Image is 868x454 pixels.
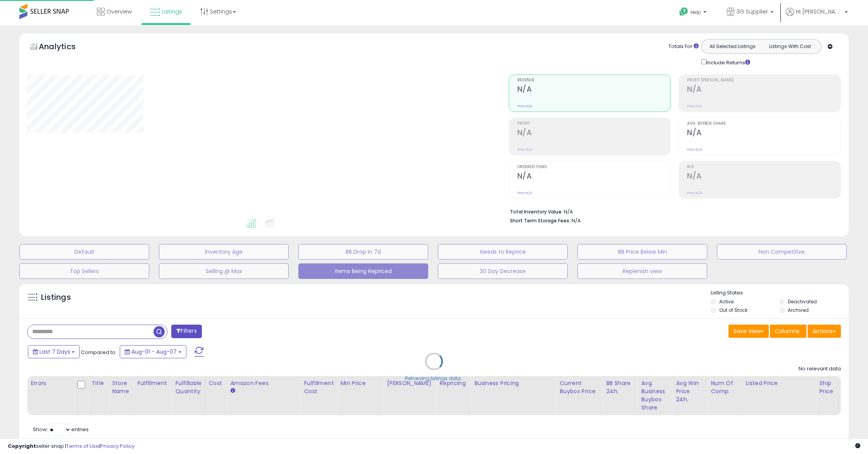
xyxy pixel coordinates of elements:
[687,104,702,108] small: Prev: N/A
[717,244,847,260] button: Non Competitive
[162,8,182,15] span: Listings
[687,128,840,139] h2: N/A
[796,8,842,15] span: Hi [PERSON_NAME]
[687,147,702,152] small: Prev: N/A
[298,244,428,260] button: BB Drop in 7d
[761,41,819,52] button: Listings With Cost
[687,78,840,83] span: Profit [PERSON_NAME]
[687,191,702,195] small: Prev: N/A
[8,442,36,450] strong: Copyright
[687,85,840,95] h2: N/A
[517,165,671,169] span: Ordered Items
[673,1,714,25] a: Help
[696,58,759,67] div: Include Returns
[510,217,570,224] b: Short Term Storage Fees:
[687,122,840,126] span: Avg. Buybox Share
[668,43,699,50] div: Totals For
[438,263,568,279] button: 30 Day Decrease
[517,78,671,83] span: Revenue
[577,244,707,260] button: BB Price Below Min
[691,9,701,15] span: Help
[19,244,149,260] button: Default
[159,244,289,260] button: Inventory Age
[517,104,532,108] small: Prev: N/A
[687,172,840,182] h2: N/A
[687,165,840,169] span: ROI
[517,172,671,182] h2: N/A
[298,263,428,279] button: Items Being Repriced
[517,122,671,126] span: Profit
[159,263,289,279] button: Selling @ Max
[786,8,848,25] a: Hi [PERSON_NAME]
[405,375,463,382] div: Retrieving listings data..
[8,443,134,450] div: seller snap | |
[679,7,689,17] i: Get Help
[438,244,568,260] button: Needs to Reprice
[704,41,761,52] button: All Selected Listings
[737,8,768,15] span: 3G Supplier
[510,206,835,216] li: N/A
[510,208,563,215] b: Total Inventory Value:
[517,128,671,139] h2: N/A
[19,263,149,279] button: Top Sellers
[107,8,132,15] span: Overview
[577,263,707,279] button: Replenish view
[572,217,581,224] span: N/A
[517,85,671,95] h2: N/A
[517,191,532,195] small: Prev: N/A
[517,147,532,152] small: Prev: N/A
[39,41,91,54] h5: Analytics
